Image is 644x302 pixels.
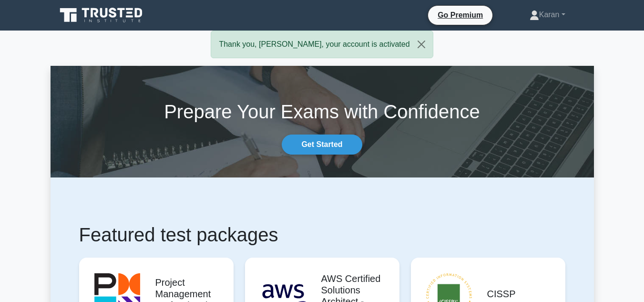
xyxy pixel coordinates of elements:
button: Close [410,31,433,58]
a: Karan [507,5,588,24]
h1: Featured test packages [79,223,565,246]
h1: Prepare Your Exams with Confidence [51,100,594,123]
div: Thank you, [PERSON_NAME], your account is activated [211,31,433,58]
a: Go Premium [432,9,489,21]
a: Get Started [282,135,362,155]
